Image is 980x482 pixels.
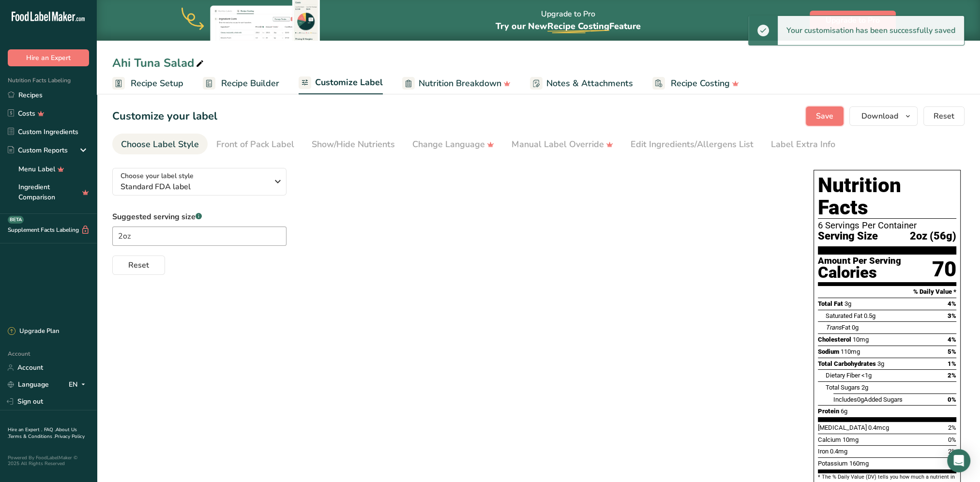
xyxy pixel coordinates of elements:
span: [MEDICAL_DATA] [818,424,867,431]
span: 0.5g [864,312,875,319]
span: 0% [948,436,956,443]
span: 3% [948,312,956,319]
span: Recipe Builder [221,77,279,90]
span: Total Sugars [826,384,860,391]
div: Edit Ingredients/Allergens List [631,138,754,151]
span: Notes & Attachments [546,77,633,90]
span: 3g [844,300,851,307]
div: Amount Per Serving [818,256,901,266]
span: Download [861,110,898,122]
span: Upgrade to Pro [826,15,880,26]
div: 70 [932,256,956,282]
span: Try our New Feature [496,20,641,32]
a: Recipe Setup [112,73,183,94]
span: Includes Added Sugars [833,396,903,403]
span: 0.4mcg [868,424,889,431]
span: Recipe Setup [131,77,183,90]
label: Suggested serving size [112,211,286,223]
div: 6 Servings Per Container [818,221,956,230]
span: 0.4mg [830,448,847,455]
h1: Customize your label [112,108,217,124]
a: Privacy Policy [55,433,85,440]
span: 160mg [849,460,869,467]
span: 4% [948,336,956,343]
h1: Nutrition Facts [818,174,956,219]
span: 6g [841,407,847,415]
div: EN [69,379,89,391]
span: Iron [818,448,829,455]
span: 3g [877,360,884,367]
span: Saturated Fat [826,312,862,319]
span: Total Carbohydrates [818,360,876,367]
span: Reset [934,110,954,122]
span: 2% [948,448,956,455]
span: Fat [826,324,850,331]
div: Choose Label Style [121,138,199,151]
div: BETA [8,216,24,224]
a: Nutrition Breakdown [402,73,511,94]
div: Open Intercom Messenger [947,449,970,472]
span: Nutrition Breakdown [419,77,501,90]
div: Manual Label Override [512,138,613,151]
a: Customize Label [299,72,383,95]
button: Download [849,106,918,126]
div: Show/Hide Nutrients [312,138,395,151]
button: Save [806,106,844,126]
div: Powered By FoodLabelMaker © 2025 All Rights Reserved [8,455,89,467]
a: Recipe Costing [652,73,739,94]
a: Hire an Expert . [8,426,42,433]
button: Choose your label style Standard FDA label [112,168,286,196]
div: Calories [818,266,901,280]
span: 4% [948,300,956,307]
div: Upgrade to Pro [496,0,641,41]
span: Recipe Costing [547,20,609,32]
a: Terms & Conditions . [8,433,55,440]
a: Recipe Builder [203,73,279,94]
span: Protein [818,407,839,415]
button: Upgrade to Pro [810,11,896,30]
button: Hire an Expert [8,49,89,66]
span: Total Fat [818,300,843,307]
button: Reset [112,256,165,275]
i: Trans [826,324,842,331]
div: Ahi Tuna Salad [112,54,206,72]
a: About Us . [8,426,77,440]
span: Recipe Costing [671,77,730,90]
span: 2g [861,384,868,391]
span: Customize Label [315,76,383,89]
div: Your customisation has been successfully saved [778,16,964,45]
span: Sodium [818,348,839,355]
div: Upgrade Plan [8,327,59,336]
span: Standard FDA label [121,181,268,193]
span: 10mg [843,436,859,443]
span: Serving Size [818,230,878,242]
div: Change Language [412,138,494,151]
span: 5% [948,348,956,355]
a: Language [8,376,49,393]
span: 2% [948,372,956,379]
span: 0g [857,396,864,403]
span: 1% [948,360,956,367]
span: Dietary Fiber [826,372,860,379]
span: Potassium [818,460,848,467]
span: Reset [128,259,149,271]
button: Reset [923,106,965,126]
span: Calcium [818,436,841,443]
span: 2oz (56g) [910,230,956,242]
span: 10mg [853,336,869,343]
span: Save [816,110,833,122]
span: 110mg [841,348,860,355]
span: 0% [948,396,956,403]
section: % Daily Value * [818,286,956,298]
span: 2% [948,424,956,431]
a: Notes & Attachments [530,73,633,94]
div: Front of Pack Label [216,138,294,151]
div: Custom Reports [8,145,68,155]
div: Label Extra Info [771,138,835,151]
span: Choose your label style [121,171,194,181]
span: <1g [861,372,872,379]
a: FAQ . [44,426,56,433]
span: Cholesterol [818,336,851,343]
span: 0g [852,324,859,331]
